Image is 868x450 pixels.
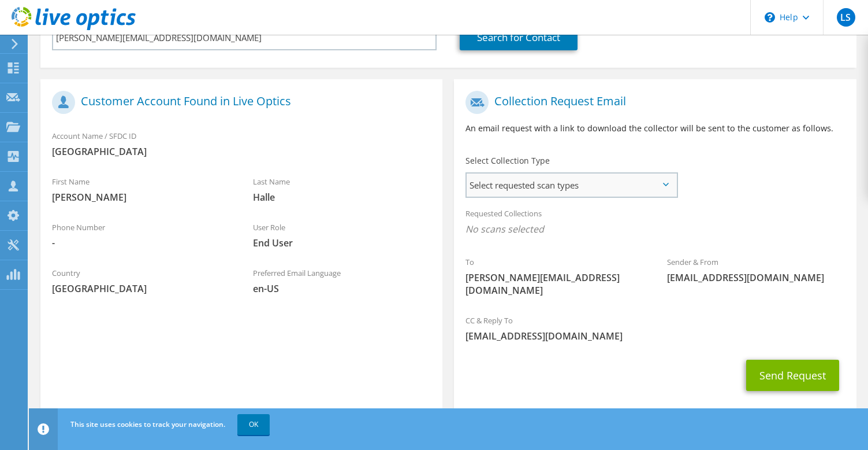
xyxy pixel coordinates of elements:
[746,360,839,391] button: Send Request
[465,223,844,235] span: No scans selected
[52,191,230,204] span: [PERSON_NAME]
[454,250,655,303] div: To
[40,169,241,209] div: First Name
[837,8,855,27] span: LS
[460,25,578,50] a: Search for Contact
[655,250,856,290] div: Sender & From
[465,330,844,342] span: [EMAIL_ADDRESS][DOMAIN_NAME]
[253,237,431,249] span: End User
[52,91,425,114] h1: Customer Account Found in Live Optics
[40,261,241,301] div: Country
[465,122,844,135] p: An email request with a link to download the collector will be sent to the customer as follows.
[40,215,241,255] div: Phone Number
[465,91,839,114] h1: Collection Request Email
[52,282,230,295] span: [GEOGRAPHIC_DATA]
[454,308,856,348] div: CC & Reply To
[253,282,431,295] span: en-US
[241,169,442,209] div: Last Name
[465,271,643,297] span: [PERSON_NAME][EMAIL_ADDRESS][DOMAIN_NAME]
[237,414,270,435] a: OK
[52,237,230,249] span: -
[40,124,442,164] div: Account Name / SFDC ID
[667,271,845,284] span: [EMAIL_ADDRESS][DOMAIN_NAME]
[253,191,431,204] span: Halle
[52,145,431,158] span: [GEOGRAPHIC_DATA]
[467,174,676,197] span: Select requested scan types
[241,215,442,255] div: User Role
[454,201,856,244] div: Requested Collections
[70,419,225,429] span: This site uses cookies to track your navigation.
[241,261,442,301] div: Preferred Email Language
[465,155,550,167] label: Select Collection Type
[765,12,775,23] svg: \n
